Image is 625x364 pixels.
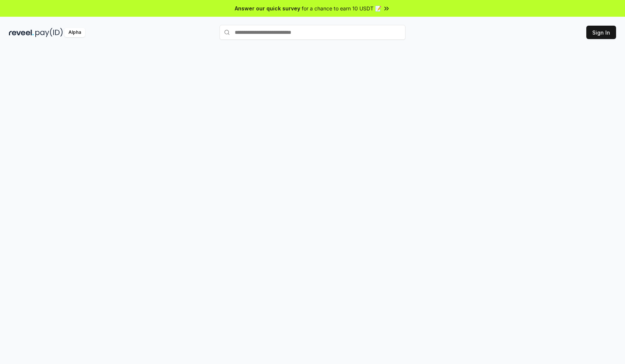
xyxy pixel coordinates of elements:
[9,28,34,37] img: reveel_dark
[235,4,300,12] span: Answer our quick survey
[302,4,381,12] span: for a chance to earn 10 USDT 📝
[64,28,85,37] div: Alpha
[586,26,616,39] button: Sign In
[35,28,63,37] img: pay_id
